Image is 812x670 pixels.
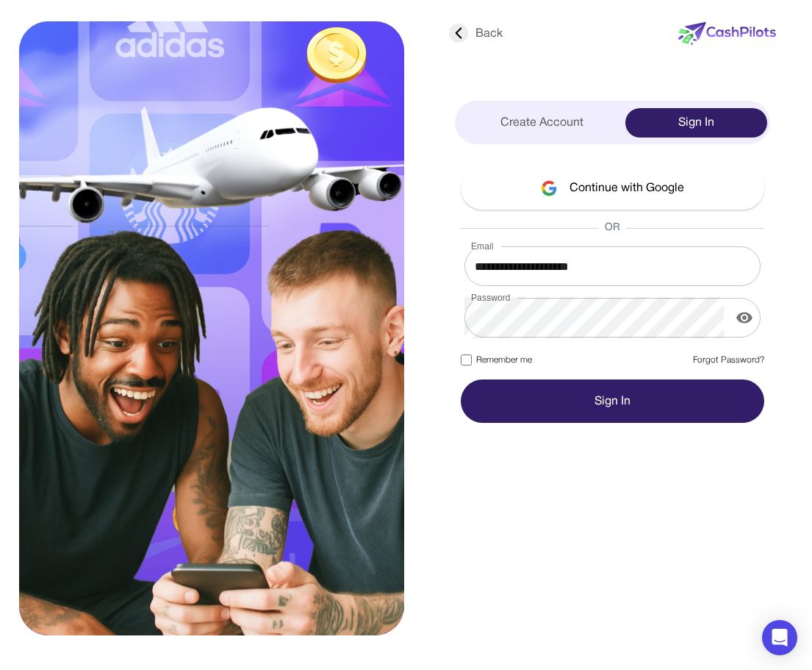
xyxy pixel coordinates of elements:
label: Remember me [461,354,532,367]
label: Password [471,291,511,304]
img: sing-in.svg [19,21,404,635]
button: display the password [730,303,759,332]
button: Continue with Google [461,166,764,210]
img: google-logo.svg [541,180,558,196]
button: Sign In [461,379,764,423]
a: Forgot Password? [693,354,764,367]
div: Sign In [625,108,767,138]
div: Back [449,25,503,43]
div: Create Account [458,108,626,138]
span: OR [599,221,626,235]
div: Open Intercom Messenger [762,620,797,655]
input: Remember me [461,354,472,366]
img: new-logo.svg [678,22,776,46]
label: Email [471,240,494,252]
